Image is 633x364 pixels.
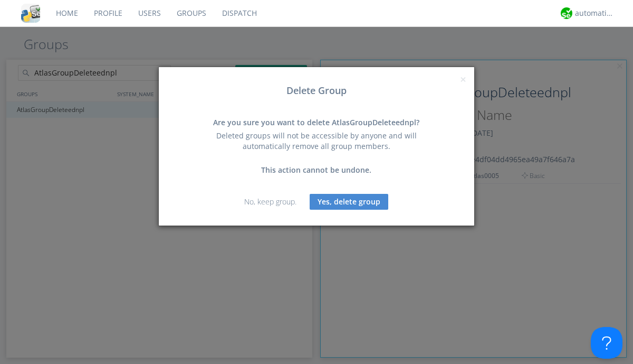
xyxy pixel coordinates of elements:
[460,72,466,87] span: ×
[167,86,466,96] h3: Delete Group
[21,4,40,23] img: cddb5a64eb264b2086981ab96f4c1ba7
[203,130,430,152] div: Deleted groups will not be accessible by anyone and will automatically remove all group members.
[561,7,572,19] img: d2d01cd9b4174d08988066c6d424eccd
[575,8,615,18] div: automation+atlas
[203,117,430,128] div: Are you sure you want to delete AtlasGroupDeleteednpl?
[244,197,296,207] a: No, keep group.
[203,165,430,175] div: This action cannot be undone.
[310,194,388,210] button: Yes, delete group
